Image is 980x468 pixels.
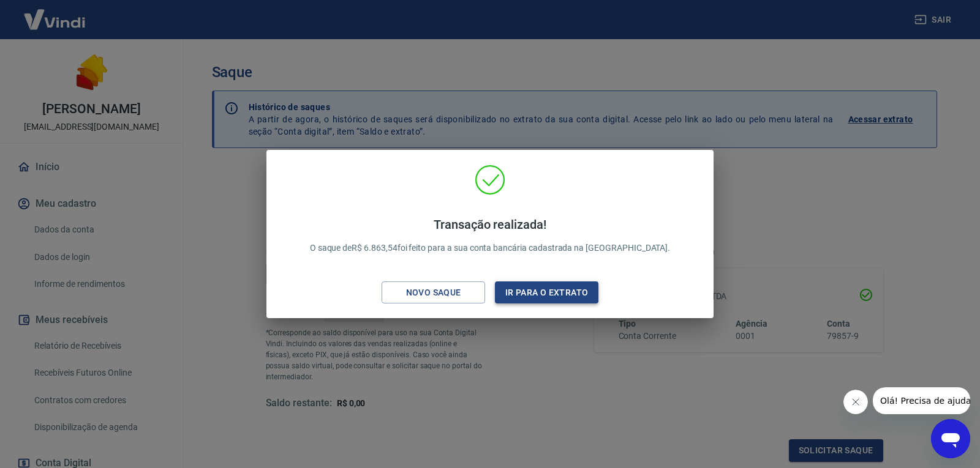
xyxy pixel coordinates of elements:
h4: Transação realizada! [310,217,671,232]
button: Ir para o extrato [495,281,598,304]
span: Olá! Precisa de ajuda? [7,9,103,18]
button: Novo saque [382,281,485,304]
div: Novo saque [391,285,476,300]
p: O saque de R$ 6.863,54 foi feito para a sua conta bancária cadastrada na [GEOGRAPHIC_DATA]. [310,217,671,254]
iframe: Fechar mensagem [843,390,868,414]
iframe: Mensagem da empresa [873,387,970,414]
iframe: Botão para abrir a janela de mensagens [931,419,970,458]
